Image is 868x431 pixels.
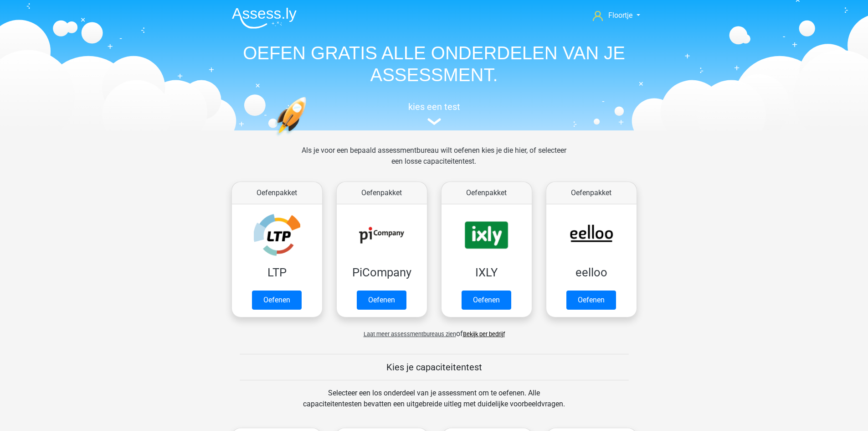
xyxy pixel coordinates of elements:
[240,362,629,373] h5: Kies je capaciteitentest
[294,388,574,421] div: Selecteer een los onderdeel van je assessment om te oefenen. Alle capaciteitentesten bevatten een...
[357,291,406,310] a: Oefenen
[294,145,574,178] div: Als je voor een bepaald assessmentbureau wilt oefenen kies je die hier, of selecteer een losse ca...
[252,291,302,310] a: Oefenen
[608,11,632,20] span: Floortje
[225,321,644,339] div: of
[275,97,342,179] img: oefenen
[225,101,644,112] h5: kies een test
[566,291,616,310] a: Oefenen
[225,42,644,86] h1: OEFEN GRATIS ALLE ONDERDELEN VAN JE ASSESSMENT.
[462,291,511,310] a: Oefenen
[589,10,643,21] a: Floortje
[364,331,456,338] span: Laat meer assessmentbureaus zien
[232,7,297,29] img: Assessly
[225,101,644,125] a: kies een test
[427,118,441,125] img: assessment
[463,331,505,338] a: Bekijk per bedrijf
